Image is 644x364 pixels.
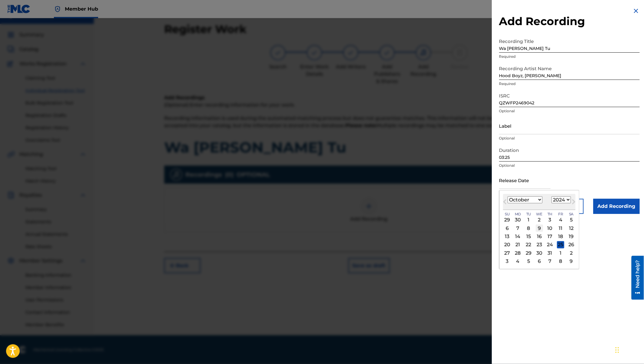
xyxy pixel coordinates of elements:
div: Choose Monday, October 21st, 2024 [514,241,522,248]
span: Mo [515,212,521,217]
div: Need help? [7,4,15,32]
p: Optional [499,136,640,141]
div: Choose Thursday, October 31st, 2024 [546,249,554,257]
div: Choose Friday, November 8th, 2024 [557,258,564,265]
div: Choose Thursday, October 17th, 2024 [546,233,554,240]
div: Choose Sunday, October 20th, 2024 [504,241,511,248]
div: Choose Wednesday, November 6th, 2024 [536,258,543,265]
div: Choose Monday, September 30th, 2024 [514,216,522,224]
div: Choose Wednesday, October 9th, 2024 [536,225,543,232]
span: Member Hub [65,5,98,12]
div: Choose Saturday, October 5th, 2024 [568,216,575,224]
div: Choose Monday, October 7th, 2024 [514,225,522,232]
div: Choose Sunday, September 29th, 2024 [504,216,511,224]
button: Next Month [569,198,579,208]
div: Choose Thursday, October 3rd, 2024 [546,216,554,224]
div: Choose Saturday, October 12th, 2024 [568,225,575,232]
img: MLC Logo [7,5,31,13]
div: Choose Sunday, November 3rd, 2024 [504,258,511,265]
div: Choose Friday, October 4th, 2024 [557,216,564,224]
span: Th [548,212,553,217]
div: Choose Tuesday, November 5th, 2024 [525,258,532,265]
span: Tu [526,212,531,217]
div: Choose Thursday, November 7th, 2024 [546,258,554,265]
div: Choose Friday, October 11th, 2024 [557,225,564,232]
div: Choose Sunday, October 6th, 2024 [504,225,511,232]
div: Choose Monday, November 4th, 2024 [514,258,522,265]
div: Choose Saturday, October 26th, 2024 [568,241,575,248]
div: Choose Tuesday, October 1st, 2024 [525,216,532,224]
iframe: Chat Widget [614,335,644,364]
div: Drag [616,341,619,359]
div: Choose Sunday, October 13th, 2024 [504,233,511,240]
div: Choose Saturday, November 2nd, 2024 [568,249,575,257]
div: Choose Friday, October 25th, 2024 [557,241,564,248]
p: Required [499,54,640,59]
button: Previous Month [500,198,510,208]
span: Fr [558,212,563,217]
div: Choose Wednesday, October 16th, 2024 [536,233,543,240]
img: Top Rightsholder [54,5,61,13]
p: Required [499,81,640,87]
div: Choose Tuesday, October 8th, 2024 [525,225,532,232]
div: Choose Monday, October 14th, 2024 [514,233,522,240]
div: Choose Saturday, October 19th, 2024 [568,233,575,240]
div: Choose Thursday, October 24th, 2024 [546,241,554,248]
div: Choose Thursday, October 10th, 2024 [546,225,554,232]
div: Choose Wednesday, October 30th, 2024 [536,249,543,257]
div: Choose Wednesday, October 23rd, 2024 [536,241,543,248]
div: Choose Monday, October 28th, 2024 [514,249,522,257]
p: Optional [499,163,640,168]
span: Su [505,212,510,217]
iframe: Resource Center [627,256,644,300]
span: We [536,212,543,217]
div: Choose Wednesday, October 2nd, 2024 [536,216,543,224]
p: Optional [499,108,640,114]
div: Choose Date [499,190,579,269]
div: Choose Tuesday, October 29th, 2024 [525,249,532,257]
div: Choose Friday, November 1st, 2024 [557,249,564,257]
div: Choose Tuesday, October 15th, 2024 [525,233,532,240]
div: Month October, 2024 [503,216,576,265]
div: Choose Tuesday, October 22nd, 2024 [525,241,532,248]
h2: Add Recording [499,15,640,28]
span: Sa [569,212,574,217]
div: Choose Sunday, October 27th, 2024 [504,249,511,257]
div: Choose Friday, October 18th, 2024 [557,233,564,240]
div: Choose Saturday, November 9th, 2024 [568,258,575,265]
